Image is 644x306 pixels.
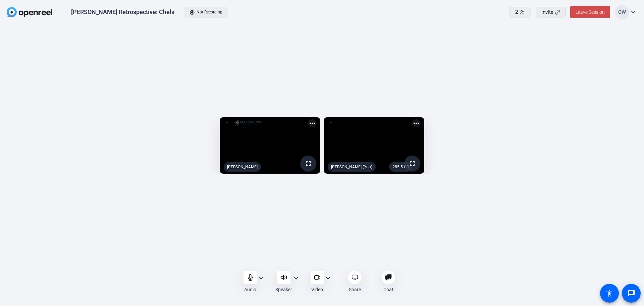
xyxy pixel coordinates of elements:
mat-icon: more_horiz [308,119,316,127]
button: Invite [536,7,566,17]
div: [PERSON_NAME] Retrospective: Chels [71,8,174,16]
mat-icon: fullscreen [304,160,312,168]
mat-icon: more_horiz [412,119,420,127]
div: [PERSON_NAME] (You) [328,162,376,172]
span: Invite [541,8,553,16]
div: CW [615,5,629,19]
button: Leave Session [570,6,610,18]
span: Leave Session [576,9,605,15]
mat-icon: fullscreen [408,160,416,168]
div: [PERSON_NAME] [224,162,261,172]
mat-icon: expand_more [629,8,637,16]
div: Chat [383,286,393,293]
span: 2 [515,8,518,16]
img: OpenReel logo [7,7,52,17]
div: Video [311,286,323,293]
div: Speaker [275,286,292,293]
img: logo [234,119,262,126]
mat-icon: accessibility [605,289,613,297]
div: 285.5 GB [389,162,412,172]
mat-icon: expand_more [324,274,332,282]
mat-icon: expand_more [257,274,265,282]
button: 2 [509,7,531,17]
mat-icon: message [627,289,635,297]
div: Share [349,286,361,293]
mat-icon: expand_more [292,274,300,282]
div: Audio [244,286,256,293]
